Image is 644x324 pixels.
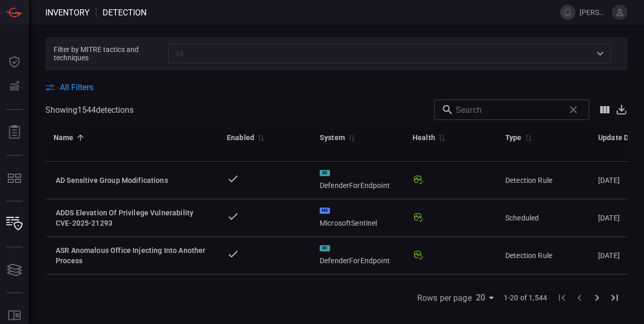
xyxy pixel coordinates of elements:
[565,101,582,118] span: Clear search
[571,292,588,302] span: Go to previous page
[320,245,330,251] div: DE
[2,212,27,236] button: Inventory
[580,8,608,16] span: [PERSON_NAME].[PERSON_NAME]
[615,104,628,115] button: Export
[417,292,472,304] label: Rows per page
[45,8,90,18] span: Inventory
[522,133,534,142] span: Sort by Type ascending
[588,292,606,302] span: Go to next page
[598,131,640,144] div: Update Date
[2,258,27,282] button: Cards
[505,213,582,223] div: Scheduled
[54,45,162,62] span: Filter by MITRE tactics and techniques
[320,208,396,228] div: MicrosoftSentinel
[103,8,146,18] span: Detection
[505,250,582,261] div: Detection Rule
[171,47,591,60] input: All
[553,292,571,302] span: Go to first page
[54,131,74,144] div: Name
[345,133,357,142] span: Sort by System ascending
[320,131,345,144] div: System
[2,166,27,191] button: MITRE - Detection Posture
[588,289,606,306] button: Go to next page
[254,133,267,142] span: Sort by Enabled descending
[476,289,498,306] div: Rows per page
[227,131,254,144] div: Enabled
[320,170,330,176] div: DE
[2,49,27,74] button: Dashboard
[56,208,210,228] div: ADDS Elevation Of Privilege Vulnerability CVE-2025-21293
[56,175,210,185] div: AD Sensitive Group Modifications
[435,133,448,142] span: Sort by Health ascending
[595,99,615,120] button: Show/Hide columns
[2,74,27,99] button: Detections
[606,289,623,306] button: Go to last page
[320,208,330,214] div: MS
[320,245,396,266] div: DefenderForEndpoint
[456,99,560,120] input: Search
[505,175,582,185] div: Detection Rule
[45,105,134,115] span: Showing 1544 detection s
[504,293,547,303] span: 1-20 of 1,544
[412,131,435,144] div: Health
[2,120,27,145] button: Reports
[320,170,396,191] div: DefenderForEndpoint
[45,82,93,92] button: All Filters
[74,133,86,142] span: Sorted by Name ascending
[606,292,623,302] span: Go to last page
[505,131,522,144] div: Type
[56,245,210,266] div: ASR Anomalous Office Injecting Into Another Process
[60,82,93,92] span: All Filters
[593,46,607,61] button: Open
